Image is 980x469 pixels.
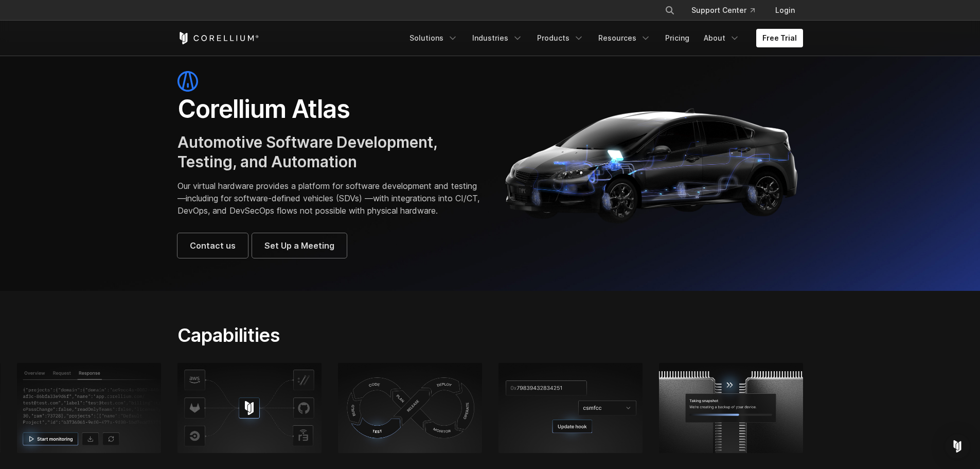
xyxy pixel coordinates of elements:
[592,29,657,47] a: Resources
[177,233,248,258] a: Contact us
[767,1,803,20] a: Login
[338,363,482,453] img: Continuous testing using physical devices in CI/CD workflows
[531,29,590,47] a: Products
[659,29,696,47] a: Pricing
[403,29,464,47] a: Solutions
[659,363,803,453] img: Snapshot & Cloning; Easily snapshot and clone devices
[403,29,803,47] div: Navigation Menu
[698,29,746,47] a: About
[177,94,480,125] h1: Corellium Atlas
[17,363,161,453] img: Response tab, start monitoring; Tooling Integrations
[190,239,236,252] span: Contact us
[177,71,198,92] img: atlas-icon
[466,29,529,47] a: Industries
[252,233,347,258] a: Set Up a Meeting
[177,133,437,171] span: Automotive Software Development, Testing, and Automation
[945,434,970,459] div: Open Intercom Messenger
[652,1,803,20] div: Navigation Menu
[264,239,334,252] span: Set Up a Meeting
[661,1,679,20] button: Search
[501,100,803,229] img: Corellium_Hero_Atlas_Header
[683,1,763,20] a: Support Center
[177,324,587,346] h2: Capabilities
[177,363,322,453] img: Corellium platform integrating with AWS, GitHub, and CI tools for secure mobile app testing and D...
[177,180,480,217] p: Our virtual hardware provides a platform for software development and testing—including for softw...
[756,29,803,47] a: Free Trial
[177,32,259,44] a: Corellium Home
[498,363,643,453] img: Update hook; True Hardware Fidelity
